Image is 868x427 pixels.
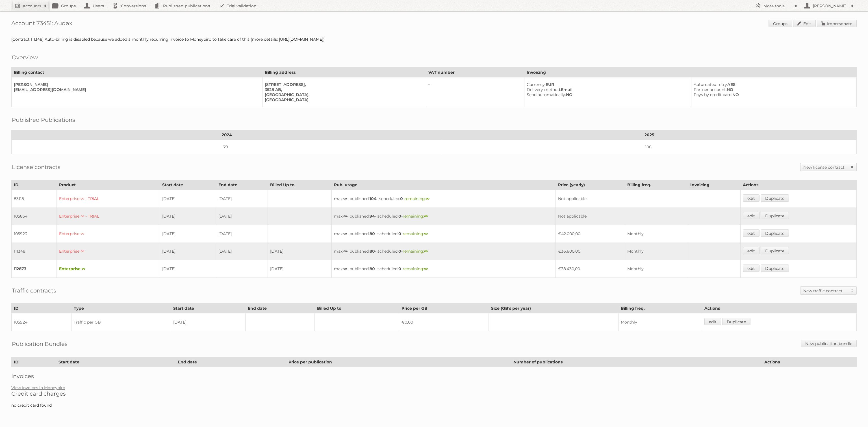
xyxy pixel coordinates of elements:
[424,266,428,271] strong: ∞
[12,140,442,154] td: 79
[12,313,71,331] td: 105924
[404,196,429,201] span: remaining:
[763,3,792,9] h2: More tools
[160,260,216,278] td: [DATE]
[803,288,848,294] h2: New traffic contract
[71,304,171,313] th: Type
[11,390,857,397] h2: Credit card charges
[702,304,857,313] th: Actions
[743,212,759,219] a: edit
[265,92,421,97] div: [GEOGRAPHIC_DATA],
[57,225,160,242] td: Enterprise ∞
[12,180,57,190] th: ID
[331,207,556,225] td: max: - published: - scheduled: -
[216,207,268,225] td: [DATE]
[398,231,401,236] strong: 0
[556,207,741,225] td: Not applicable.
[160,207,216,225] td: [DATE]
[556,242,625,260] td: €36.600,00
[57,207,160,225] td: Enterprise ∞ - TRIAL
[403,231,428,236] span: remaining:
[246,304,314,313] th: End date
[398,214,401,219] strong: 0
[56,357,176,367] th: Start date
[12,357,56,367] th: ID
[527,82,546,87] span: Currency:
[12,163,60,171] h2: License contracts
[12,304,71,313] th: ID
[262,68,426,77] th: Billing address
[803,164,848,170] h2: New license contract
[694,92,732,97] span: Pays by credit card:
[801,340,857,347] a: New publication bundle
[848,287,856,294] span: Toggle
[442,140,857,154] td: 108
[331,225,556,242] td: max: - published: - scheduled: -
[743,265,759,272] a: edit
[265,87,421,92] div: 3528 AB,
[12,242,57,260] td: 111348
[426,196,429,201] strong: ∞
[743,247,759,254] a: edit
[14,87,258,92] div: [EMAIL_ADDRESS][DOMAIN_NAME]
[694,87,852,92] div: NO
[216,242,268,260] td: [DATE]
[12,68,262,77] th: Billing contact
[370,266,375,271] strong: 80
[694,87,727,92] span: Partner account:
[216,180,268,190] th: End date
[399,313,489,331] td: €0,00
[811,3,848,9] h2: [PERSON_NAME]
[331,260,556,278] td: max: - published: - scheduled: -
[489,304,618,313] th: Size (GB's per year)
[762,357,857,367] th: Actions
[400,196,403,201] strong: 0
[370,196,377,201] strong: 104
[793,20,816,27] a: Edit
[370,214,375,219] strong: 94
[331,242,556,260] td: max: - published: - scheduled: -
[556,180,625,190] th: Price (yearly)
[619,304,702,313] th: Billing freq.
[11,20,857,28] h1: Account 73451: Audax
[848,163,856,171] span: Toggle
[268,242,331,260] td: [DATE]
[12,116,75,124] h2: Published Publications
[426,77,524,107] td: –
[370,231,375,236] strong: 80
[694,82,852,87] div: YES
[399,304,489,313] th: Price per GB
[11,37,857,42] div: [Contract 111348] Auto-billing is disabled because we added a monthly recurring invoice to Moneyb...
[160,190,216,208] td: [DATE]
[398,249,401,254] strong: 0
[343,231,347,236] strong: ∞
[12,53,38,62] h2: Overview
[625,260,688,278] td: Monthly
[370,249,375,254] strong: 80
[57,180,160,190] th: Product
[176,357,286,367] th: End date
[160,180,216,190] th: Start date
[761,194,789,202] a: Duplicate
[761,247,789,254] a: Duplicate
[761,229,789,237] a: Duplicate
[331,190,556,208] td: max: - published: - scheduled: -
[556,225,625,242] td: €42.000,00
[57,190,160,208] td: Enterprise ∞ - TRIAL
[403,214,428,219] span: remaining:
[216,190,268,208] td: [DATE]
[511,357,762,367] th: Number of publications
[286,357,511,367] th: Price per publication
[265,97,421,102] div: [GEOGRAPHIC_DATA]
[57,242,160,260] td: Enterprise ∞
[160,242,216,260] td: [DATE]
[743,229,759,237] a: edit
[743,194,759,202] a: edit
[527,92,687,97] div: NO
[800,287,856,294] a: New traffic contract
[800,163,856,171] a: New license contract
[343,214,347,219] strong: ∞
[761,212,789,219] a: Duplicate
[343,196,347,201] strong: ∞
[704,318,721,325] a: edit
